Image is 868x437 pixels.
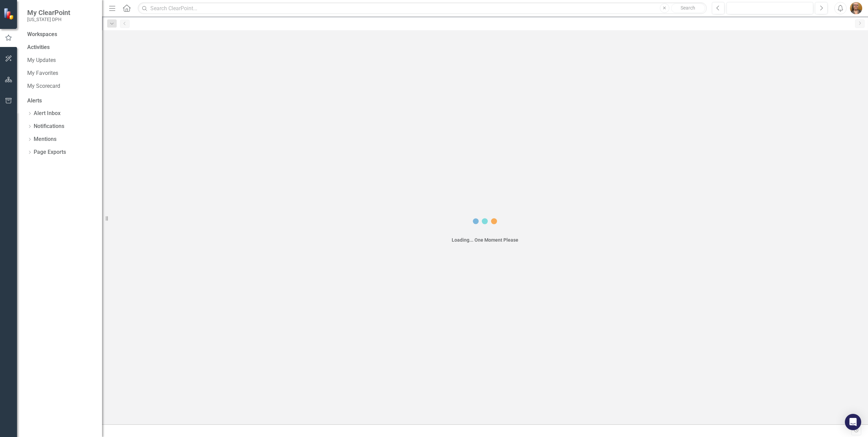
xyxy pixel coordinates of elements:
[27,31,57,38] div: Workspaces
[3,8,15,20] img: ClearPoint Strategy
[27,17,70,22] small: [US_STATE] DPH
[850,2,862,14] img: Mary Ramirez
[671,3,705,13] button: Search
[681,5,695,11] span: Search
[27,9,70,17] span: My ClearPoint
[27,56,95,64] a: My Updates
[34,135,56,143] a: Mentions
[27,97,95,105] div: Alerts
[452,237,518,243] div: Loading... One Moment Please
[34,123,64,130] a: Notifications
[27,69,95,77] a: My Favorites
[34,148,66,156] a: Page Exports
[845,414,861,430] div: Open Intercom Messenger
[34,110,61,117] a: Alert Inbox
[27,82,95,90] a: My Scorecard
[138,2,707,14] input: Search ClearPoint...
[27,44,95,51] div: Activities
